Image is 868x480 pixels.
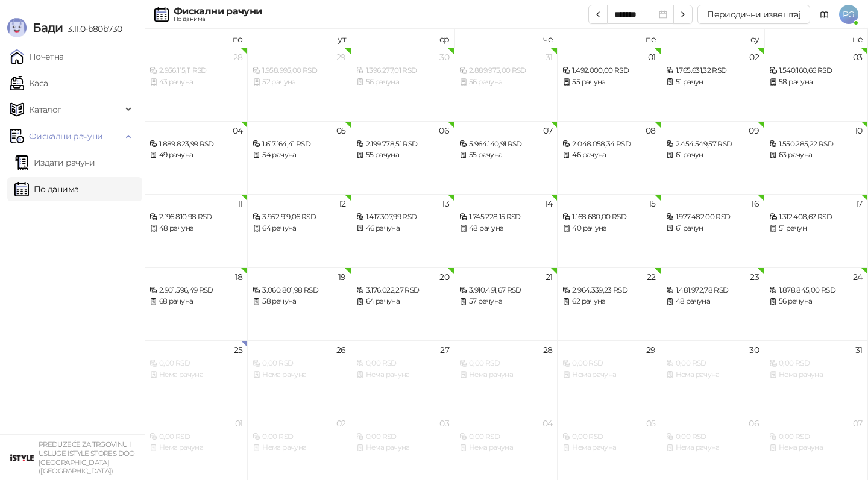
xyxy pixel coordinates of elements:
[769,442,862,454] div: Нема рачуна
[145,48,248,121] td: 2025-07-28
[145,267,248,341] td: 2025-08-18
[248,267,351,341] td: 2025-08-19
[253,369,345,381] div: Нема рачуна
[666,358,759,369] div: 0,00 RSD
[439,273,449,281] div: 20
[351,29,454,48] th: ср
[149,76,242,88] div: 43 рачуна
[646,419,656,428] div: 05
[356,431,449,443] div: 0,00 RSD
[459,431,552,443] div: 0,00 RSD
[666,65,759,76] div: 1.765.631,32 RSD
[253,139,345,150] div: 1.617.164,41 RSD
[764,194,867,267] td: 2025-08-17
[750,273,759,281] div: 23
[661,267,764,341] td: 2025-08-23
[248,48,351,121] td: 2025-07-29
[29,124,102,148] span: Фискални рачуни
[459,65,552,76] div: 2.889.975,00 RSD
[459,358,552,369] div: 0,00 RSD
[351,267,454,341] td: 2025-08-20
[356,369,449,381] div: Нема рачуна
[769,211,862,223] div: 1.312.408,67 RSD
[174,7,262,16] div: Фискални рачуни
[149,285,242,296] div: 2.901.596,49 RSD
[661,29,764,48] th: су
[63,23,122,34] span: 3.11.0-b80b730
[646,126,656,135] div: 08
[543,126,553,135] div: 07
[764,340,867,414] td: 2025-08-31
[769,76,862,88] div: 58 рачуна
[853,53,863,61] div: 03
[562,296,655,307] div: 62 рачуна
[149,442,242,454] div: Нема рачуна
[459,223,552,234] div: 48 рачуна
[769,65,862,76] div: 1.540.160,66 RSD
[562,223,655,234] div: 40 рачуна
[558,340,661,414] td: 2025-08-29
[562,149,655,161] div: 46 рачуна
[439,419,449,428] div: 03
[666,149,759,161] div: 61 рачун
[29,98,61,122] span: Каталог
[855,126,863,135] div: 10
[749,346,759,354] div: 30
[661,194,764,267] td: 2025-08-16
[14,177,78,201] a: По данима
[666,442,759,454] div: Нема рачуна
[336,346,346,354] div: 26
[749,53,759,61] div: 02
[769,358,862,369] div: 0,00 RSD
[253,65,345,76] div: 1.958.995,00 RSD
[145,121,248,195] td: 2025-08-04
[10,446,34,470] img: 64x64-companyLogo-77b92cf4-9946-4f36-9751-bf7bb5fd2c7d.png
[562,369,655,381] div: Нема рачуна
[648,53,656,61] div: 01
[459,139,552,150] div: 5.964.140,91 RSD
[454,340,558,414] td: 2025-08-28
[145,29,248,48] th: по
[749,419,759,428] div: 06
[459,149,552,161] div: 55 рачуна
[356,76,449,88] div: 56 рачуна
[149,431,242,443] div: 0,00 RSD
[853,273,863,281] div: 24
[235,419,243,428] div: 01
[253,285,345,296] div: 3.060.801,98 RSD
[356,442,449,454] div: Нема рачуна
[10,45,64,69] a: Почетна
[661,121,764,195] td: 2025-08-09
[562,442,655,454] div: Нема рачуна
[356,139,449,150] div: 2.199.778,51 RSD
[546,53,553,61] div: 31
[149,296,242,307] div: 68 рачуна
[440,346,449,354] div: 27
[233,126,243,135] div: 04
[558,194,661,267] td: 2025-08-15
[543,346,553,354] div: 28
[149,139,242,150] div: 1.889.823,99 RSD
[749,126,759,135] div: 09
[769,149,862,161] div: 63 рачуна
[769,296,862,307] div: 56 рачуна
[562,285,655,296] div: 2.964.339,23 RSD
[356,223,449,234] div: 46 рачуна
[149,211,242,223] div: 2.196.810,98 RSD
[562,76,655,88] div: 55 рачуна
[542,419,553,428] div: 04
[769,223,862,234] div: 51 рачун
[356,296,449,307] div: 64 рачуна
[562,211,655,223] div: 1.168.680,00 RSD
[149,369,242,381] div: Нема рачуна
[562,65,655,76] div: 1.492.000,00 RSD
[769,139,862,150] div: 1.550.285,22 RSD
[454,29,558,48] th: че
[546,273,553,281] div: 21
[666,296,759,307] div: 48 рачуна
[769,431,862,443] div: 0,00 RSD
[149,149,242,161] div: 49 рачуна
[661,340,764,414] td: 2025-08-30
[253,296,345,307] div: 58 рачуна
[253,149,345,161] div: 54 рачуна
